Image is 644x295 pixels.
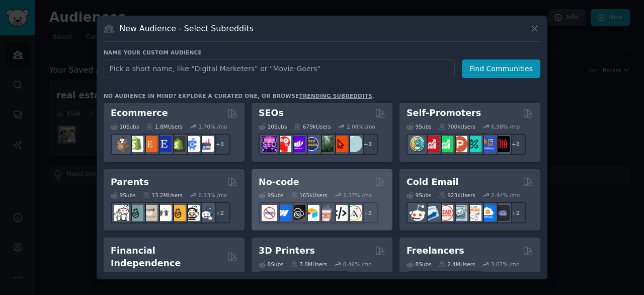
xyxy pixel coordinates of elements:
div: + 2 [505,202,526,223]
a: trending subreddits [299,93,372,99]
div: + 2 [209,202,230,223]
div: + 2 [357,202,378,223]
div: + 4 [463,271,484,292]
h2: Freelancers [407,245,464,257]
img: alphaandbetausers [466,136,481,152]
img: seogrowth [290,136,305,152]
div: No audience in mind? Explore a curated one, or browse . [104,92,374,99]
h2: No-code [259,176,299,189]
img: Emailmarketing [424,205,439,221]
div: 1.70 % /mo [199,123,227,130]
div: 8 Sub s [259,261,284,268]
img: B2BSaaS [480,205,496,221]
div: 9 Sub s [111,192,136,199]
div: 6.37 % /mo [343,192,372,199]
div: 2.44 % /mo [491,192,520,199]
img: SEO_cases [304,136,319,152]
img: AppIdeas [410,136,425,152]
div: 1.8M Users [146,123,183,130]
div: + 3 [209,134,230,155]
img: SingleParents [128,205,143,221]
div: 165k Users [291,192,328,199]
img: beyondthebump [142,205,157,221]
div: 2.4M Users [439,261,475,268]
div: 6.98 % /mo [491,123,520,130]
h2: 3D Printers [259,245,315,257]
div: + 3 [357,134,378,155]
img: LeadGeneration [438,205,453,221]
div: 7.0M Users [291,261,328,268]
img: EtsySellers [156,136,172,152]
img: NewParents [170,205,186,221]
h2: Parents [111,176,149,189]
div: 9 Sub s [259,192,284,199]
img: selfpromotion [438,136,453,152]
img: EmailOutreach [494,205,510,221]
img: NoCodeSaaS [290,205,305,221]
h2: Ecommerce [111,107,168,120]
img: ProductHunters [452,136,467,152]
div: 13.2M Users [143,192,183,199]
img: toddlers [156,205,172,221]
img: youtubepromotion [424,136,439,152]
img: Adalo [346,205,362,221]
img: TechSEO [276,136,291,152]
img: Local_SEO [318,136,334,152]
h2: Cold Email [407,176,458,189]
div: + 3 [329,271,350,292]
div: + 2 [505,134,526,155]
img: SEO_Digital_Marketing [262,136,277,152]
div: 10 Sub s [259,123,287,130]
img: NoCodeMovement [332,205,348,221]
div: 923k Users [439,192,475,199]
img: ecommercemarketing [184,136,200,152]
img: daddit [114,205,129,221]
div: 700k Users [439,123,475,130]
img: parentsofmultiples [184,205,200,221]
img: TestMyApp [494,136,510,152]
h3: New Audience - Select Subreddits [120,23,254,34]
h2: Financial Independence [111,245,223,269]
h2: Self-Promoters [407,107,481,120]
img: b2b_sales [466,205,481,221]
img: Airtable [304,205,319,221]
div: 0.13 % /mo [199,192,227,199]
div: 10 Sub s [111,123,139,130]
div: 8 Sub s [407,261,432,268]
img: ecommerce_growth [198,136,214,152]
div: 0.46 % /mo [343,261,372,268]
img: The_SEO [346,136,362,152]
input: Pick a short name, like "Digital Marketers" or "Movie-Goers" [104,60,455,78]
button: Find Communities [462,60,540,78]
h2: SEOs [259,107,284,120]
img: sales [410,205,425,221]
div: 679k Users [294,123,331,130]
img: coldemail [452,205,467,221]
img: betatests [480,136,496,152]
div: 9 Sub s [407,123,432,130]
img: reviewmyshopify [170,136,186,152]
img: dropship [114,136,129,152]
img: Etsy [142,136,157,152]
div: 3.07 % /mo [491,261,520,268]
img: GoogleSearchConsole [332,136,348,152]
img: nocodelowcode [318,205,334,221]
img: Parents [198,205,214,221]
img: shopify [128,136,143,152]
h3: Name your custom audience [104,49,540,56]
div: 9 Sub s [407,192,432,199]
img: nocode [262,205,277,221]
div: 2.08 % /mo [347,123,375,130]
img: webflow [276,205,291,221]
